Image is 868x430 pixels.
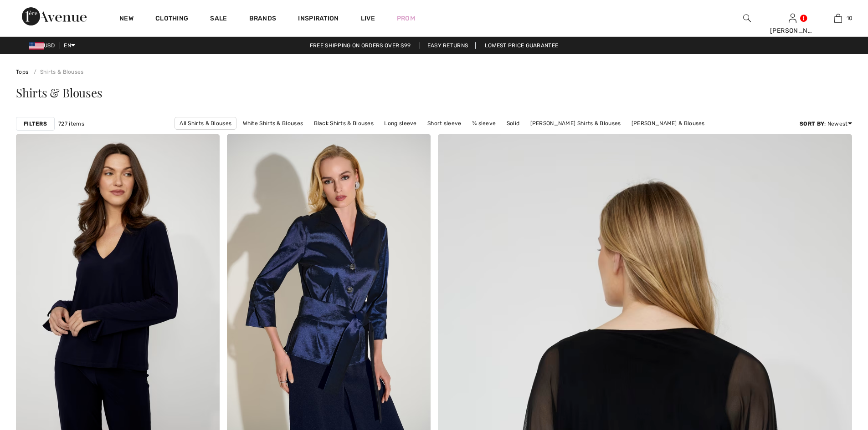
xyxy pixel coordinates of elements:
[834,13,842,24] img: My Bag
[16,85,102,101] span: Shirts & Blouses
[29,42,58,49] span: USD
[800,120,852,128] div: : Newest
[743,13,751,24] img: search the website
[526,117,626,129] a: [PERSON_NAME] Shirts & Blouses
[467,117,500,129] a: ¾ sleeve
[22,7,87,25] img: 1ère Avenue
[119,15,134,24] a: New
[627,117,709,129] a: [PERSON_NAME] & Blouses
[155,15,188,24] a: Clothing
[816,13,860,24] a: 10
[847,14,853,22] span: 10
[238,117,308,129] a: White Shirts & Blouses
[789,13,796,24] img: My Info
[249,15,277,24] a: Brands
[30,69,84,75] a: Shirts & Blouses
[770,26,815,35] div: [PERSON_NAME]
[303,42,418,49] a: Free shipping on orders over $99
[420,42,476,49] a: Easy Returns
[29,42,44,50] img: US Dollar
[789,14,796,22] a: Sign In
[210,15,227,24] a: Sale
[64,42,75,49] span: EN
[309,117,379,129] a: Black Shirts & Blouses
[810,362,859,384] iframe: Opens a widget where you can chat to one of our agents
[478,42,566,49] a: Lowest Price Guarantee
[16,69,28,75] a: Tops
[58,120,84,128] span: 727 items
[800,121,824,127] strong: Sort By
[502,117,524,129] a: Solid
[175,117,236,130] a: All Shirts & Blouses
[380,117,421,129] a: Long sleeve
[361,14,375,23] a: Live
[397,14,415,23] a: Prom
[423,117,466,129] a: Short sleeve
[298,15,339,24] span: Inspiration
[24,120,47,128] strong: Filters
